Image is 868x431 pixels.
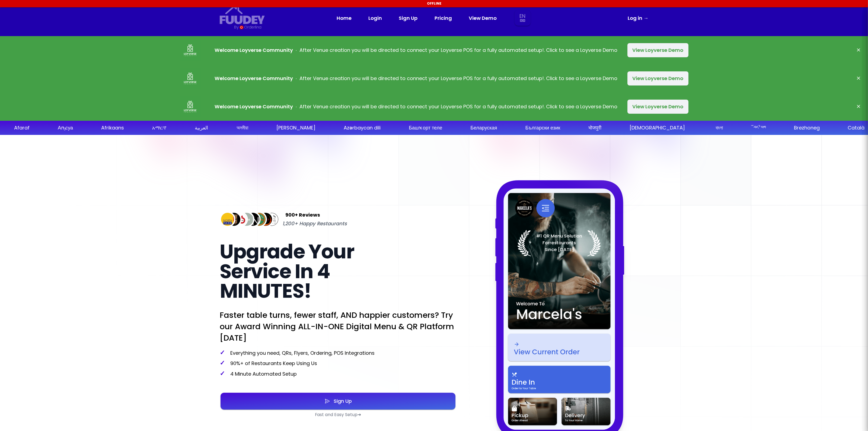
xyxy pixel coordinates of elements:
p: Everything you need, QRs, Flyers, Ordering, POS Integrations [220,349,457,357]
div: Orderlina [244,24,261,30]
div: Offline [1,1,867,6]
img: Review Img [264,211,280,227]
a: Log in [628,14,648,22]
div: বাংলা [716,124,723,131]
div: By [234,24,238,30]
span: → [643,15,648,21]
a: Sign Up [399,14,417,22]
div: Afaraf [14,124,30,131]
img: Laurel [517,230,601,256]
img: Review Img [220,211,235,227]
div: Башҡорт теле [409,124,442,131]
span: 1,200+ Happy Restaurants [282,219,347,228]
div: অসমীয়া [237,124,248,131]
div: Azərbaycan dili [344,124,381,131]
strong: Welcome Loyverse Community [215,103,293,110]
span: Upgrade Your Service In 4 MINUTES! [220,238,354,305]
p: 4 Minute Automated Setup [220,370,457,378]
a: Pricing [435,14,452,22]
div: Català [848,124,864,131]
strong: Welcome Loyverse Community [215,75,293,82]
div: العربية [195,124,208,131]
div: አማርኛ [152,124,167,131]
span: ✓ [220,348,225,357]
a: Login [368,14,382,22]
img: Review Img [238,211,254,227]
div: Afrikaans [101,124,124,131]
svg: {/* Added fill="currentColor" here */} {/* This rectangle defines the background. Its explicit fi... [220,6,265,24]
div: Brezhoneg [794,124,820,131]
div: [PERSON_NAME] [276,124,315,131]
p: After Venue creation you will be directed to connect your Loyverse POS for a fully automated setu... [215,102,617,111]
img: Review Img [257,211,273,227]
span: 900+ Reviews [285,211,320,219]
div: भोजपुरी [588,124,601,131]
img: Review Img [251,211,267,227]
button: Sign Up [221,393,455,410]
p: After Venue creation you will be directed to connect your Loyverse POS for a fully automated setu... [215,46,617,54]
p: 90%+ of Restaurants Keep Using Us [220,359,457,367]
p: After Venue creation you will be directed to connect your Loyverse POS for a fully automated setu... [215,74,617,83]
span: ✓ [220,358,225,367]
span: ✓ [220,369,225,378]
button: View Loyverse Demo [627,43,688,57]
a: View Demo [469,14,497,22]
div: Sign Up [330,399,352,404]
img: Review Img [245,211,261,227]
div: [DEMOGRAPHIC_DATA] [630,124,685,131]
p: Fast and Easy Setup ➜ [220,412,457,418]
a: Home [337,14,352,22]
button: View Loyverse Demo [627,100,688,114]
div: Беларуская [470,124,497,131]
div: བོད་ཡིག [754,124,766,131]
button: View Loyverse Demo [627,71,688,85]
strong: Welcome Loyverse Community [215,47,293,53]
div: Български език [525,124,560,131]
img: Review Img [226,211,242,227]
div: Аҧсуа [58,124,73,131]
img: Review Img [232,211,248,227]
p: Faster table turns, fewer staff, AND happier customers? Try our Award Winning ALL-IN-ONE Digital ... [220,309,457,343]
